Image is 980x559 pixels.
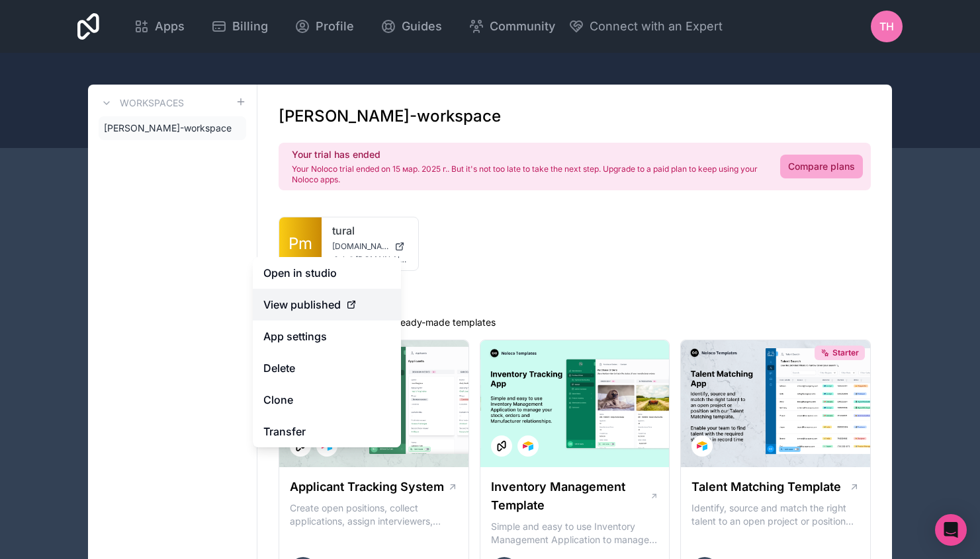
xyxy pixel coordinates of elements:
span: Guides [402,17,442,36]
span: View published [263,297,341,313]
a: Profile [284,12,365,41]
a: Community [458,12,566,41]
a: Workspaces [99,95,184,111]
h1: Applicant Tracking System [290,478,444,496]
img: Airtable Logo [697,441,707,451]
span: h@[DOMAIN_NAME] [343,254,408,265]
a: Pm [279,217,322,270]
a: Compare plans [780,155,863,178]
p: Your Noloco trial ended on 15 мар. 2025 г.. But it's not too late to take the next step. Upgrade ... [292,164,764,185]
span: [DOMAIN_NAME] [332,241,389,252]
a: View published [253,289,401,320]
a: Transfer [253,416,401,447]
span: Pm [289,233,312,254]
button: Delete [253,352,401,384]
a: [PERSON_NAME]-workspace [99,116,246,140]
p: Simple and easy to use Inventory Management Application to manage your stock, orders and Manufact... [491,520,659,546]
h1: Templates [279,292,871,313]
h2: Your trial has ended [292,148,764,161]
h1: [PERSON_NAME]-workspace [279,106,501,127]
span: TH [879,19,894,34]
p: Create open positions, collect applications, assign interviewers, centralise candidate feedback a... [290,502,458,528]
span: [PERSON_NAME]-workspace [104,122,232,135]
img: Airtable Logo [523,441,533,451]
a: Open in studio [253,257,401,289]
a: Apps [123,12,195,41]
a: Clone [253,384,401,416]
a: App settings [253,320,401,352]
h3: Workspaces [120,96,184,110]
span: Starter [832,348,859,358]
span: Profile [316,17,354,36]
div: Open Intercom Messenger [935,514,967,546]
span: Apps [155,17,185,36]
p: Identify, source and match the right talent to an open project or position with our Talent Matchi... [691,502,860,528]
h1: Talent Matching Template [691,478,841,496]
a: tural [332,223,408,239]
h1: Inventory Management Template [491,478,650,515]
span: Connect with an Expert [590,17,723,36]
a: Billing [200,12,279,41]
p: Get started with one of our ready-made templates [279,316,871,329]
a: [DOMAIN_NAME] [332,241,408,252]
span: Billing [232,17,268,36]
a: Guides [370,12,453,41]
span: Community [490,17,555,36]
button: Connect with an Expert [568,17,723,36]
